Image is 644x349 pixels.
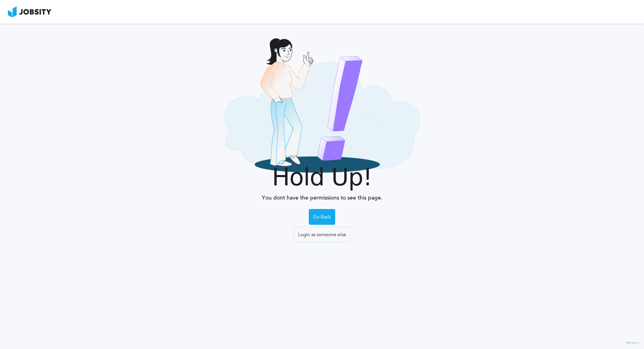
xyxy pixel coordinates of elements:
[253,163,391,191] h1: Hold Up!
[262,195,383,201] span: You dont have the permissions to see this page.
[294,227,350,243] div: Login as someone else
[309,209,335,225] button: Go Back
[625,341,640,345] label: Version:
[309,209,335,225] div: Go Back
[8,6,51,17] img: ab4bad089aa723f57921c736e9817d99.png
[294,227,351,243] button: Login as someone else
